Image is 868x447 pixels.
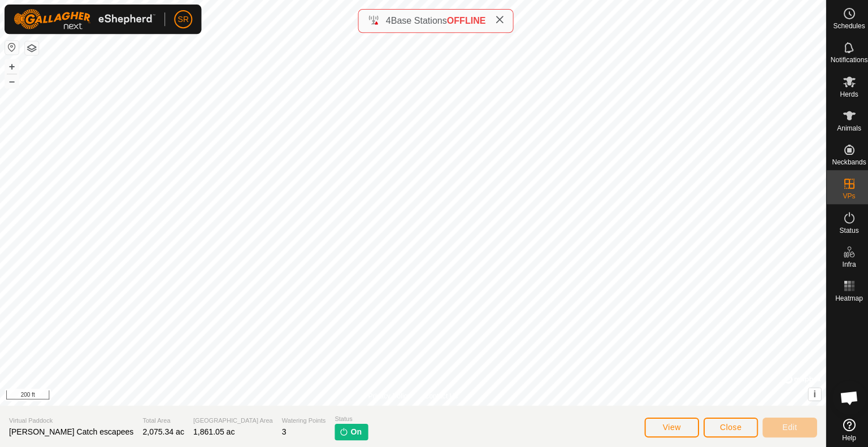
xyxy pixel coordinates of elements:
button: Edit [759,416,814,436]
span: Notifications [827,57,864,63]
button: View [642,416,696,436]
span: On [349,424,360,436]
a: Help [823,413,868,444]
div: Open chat [829,379,863,413]
button: i [805,387,818,399]
a: Contact Us [423,389,456,400]
span: Base Stations [389,16,445,25]
span: Infra [839,260,852,267]
span: 1,861.05 ac [193,426,234,435]
span: i [810,388,813,397]
span: Close [717,421,739,430]
span: Watering Points [281,414,324,424]
span: Schedules [830,23,861,29]
span: [PERSON_NAME] Catch escapees [9,426,133,435]
button: Reset Map [5,41,19,54]
button: Close [701,416,755,436]
span: 3 [281,426,285,435]
span: Status [333,413,367,422]
span: 4 [384,16,389,25]
span: View [660,421,678,430]
span: 2,075.34 ac [142,426,183,435]
span: [GEOGRAPHIC_DATA] Area [193,414,272,424]
span: Neckbands [828,158,862,165]
span: OFFLINE [445,16,484,25]
span: Heatmap [832,294,860,301]
a: Privacy Policy [367,389,409,400]
img: turn-on [338,426,347,435]
span: Status [836,226,855,233]
span: Total Area [142,414,183,424]
span: Help [839,433,853,440]
button: – [5,74,19,88]
span: Edit [779,421,794,430]
span: SR [177,14,188,25]
span: Animals [834,124,858,131]
span: VPs [839,192,852,199]
button: Map Layers [25,41,38,55]
span: Herds [836,90,854,97]
span: Virtual Paddock [9,414,133,424]
img: Gallagher Logo [14,9,155,29]
button: + [5,59,19,73]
